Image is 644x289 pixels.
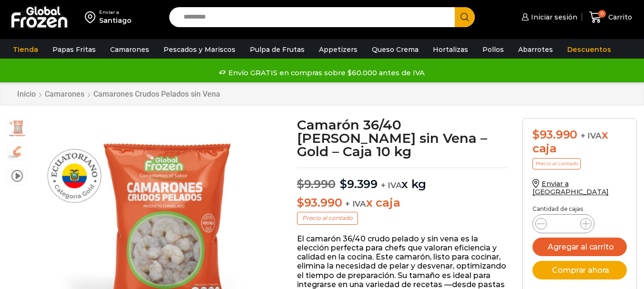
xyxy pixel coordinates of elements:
div: Enviar a [99,9,132,16]
bdi: 9.990 [297,177,336,191]
bdi: 9.399 [340,177,378,191]
a: Pulpa de Frutas [245,40,309,59]
a: Inicio [17,90,36,99]
span: $ [297,177,304,191]
a: Tienda [8,40,43,59]
span: + IVA [581,131,602,140]
button: Agregar al carrito [532,238,627,256]
span: $ [532,128,540,141]
a: 0 Carrito [587,6,634,29]
a: Queso Crema [367,40,423,59]
input: Product quantity [554,217,572,230]
p: Precio al contado [297,212,358,224]
a: Papas Fritas [48,40,101,59]
div: Santiago [99,16,132,25]
h1: Camarón 36/40 [PERSON_NAME] sin Vena – Gold – Caja 10 kg [297,118,508,158]
a: Abarrotes [513,40,558,59]
bdi: 93.990 [297,196,342,209]
span: Carrito [606,12,632,22]
a: Descuentos [562,40,616,59]
p: Precio al contado [532,158,581,169]
nav: Breadcrumb [17,90,221,99]
a: Camarones [44,90,85,99]
span: $ [340,177,347,191]
a: Pollos [478,40,509,59]
p: Cantidad de cajas [532,206,627,212]
span: Iniciar sesión [529,12,577,22]
p: x kg [297,168,508,191]
button: Search button [455,7,475,27]
img: address-field-icon.svg [85,9,99,25]
span: 0 [598,10,606,18]
a: Camarones [105,40,154,59]
span: $ [297,196,304,209]
a: Camarones Crudos Pelados sin Vena [93,90,221,99]
a: Appetizers [314,40,362,59]
bdi: 93.990 [532,128,577,141]
span: + IVA [345,199,366,209]
a: Hortalizas [428,40,473,59]
a: Pescados y Mariscos [159,40,240,59]
a: Iniciar sesión [519,8,577,27]
button: Comprar ahora [532,261,627,279]
span: PM04004041 [8,119,27,138]
span: camaron-sin-cascara [8,142,27,161]
span: + IVA [381,180,402,190]
p: x caja [297,196,508,210]
a: Enviar a [GEOGRAPHIC_DATA] [532,179,609,196]
div: x caja [532,128,627,156]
